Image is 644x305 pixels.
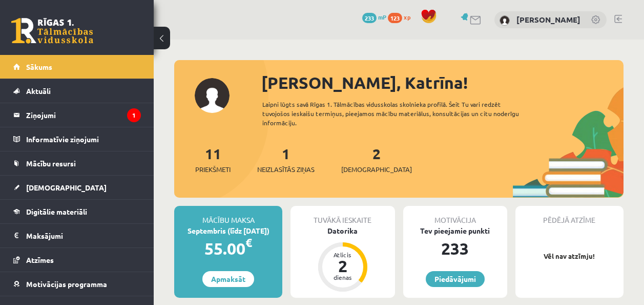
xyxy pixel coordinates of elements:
div: Tev pieejamie punkti [403,225,507,236]
div: Datorika [290,225,394,236]
a: Motivācijas programma [13,272,141,296]
a: Datorika Atlicis 2 dienas [290,225,394,293]
div: Septembris (līdz [DATE]) [174,225,282,236]
span: Neizlasītās ziņas [257,164,315,175]
a: Ziņojumi1 [13,103,141,127]
span: Priekšmeti [195,164,231,175]
div: 55.00 [174,236,282,261]
legend: Informatīvie ziņojumi [26,127,141,151]
a: Rīgas 1. Tālmācības vidusskola [11,18,93,44]
a: Aktuāli [13,79,141,103]
span: Mācību resursi [26,159,76,168]
span: mP [378,13,386,21]
span: 123 [388,13,402,23]
a: [DEMOGRAPHIC_DATA] [13,176,141,199]
legend: Ziņojumi [26,103,141,127]
span: Motivācijas programma [26,279,107,289]
span: Digitālie materiāli [26,207,87,216]
i: 1 [127,108,141,122]
span: [DEMOGRAPHIC_DATA] [341,164,412,175]
a: 123 xp [388,13,416,21]
div: 233 [403,236,507,261]
span: xp [404,13,410,21]
div: dienas [327,274,358,280]
a: Informatīvie ziņojumi [13,127,141,151]
span: Aktuāli [26,86,51,96]
div: Tuvākā ieskaite [290,206,394,225]
span: € [245,235,252,250]
a: 11Priekšmeti [195,144,231,175]
span: [DEMOGRAPHIC_DATA] [26,183,107,192]
a: Maksājumi [13,224,141,247]
span: Atzīmes [26,255,54,264]
div: Atlicis [327,252,358,258]
span: Sākums [26,62,52,71]
a: Mācību resursi [13,151,141,175]
a: 1Neizlasītās ziņas [257,144,315,175]
a: Sākums [13,55,141,79]
div: [PERSON_NAME], Katrīna! [261,70,624,95]
a: Digitālie materiāli [13,200,141,223]
div: Laipni lūgts savā Rīgas 1. Tālmācības vidusskolas skolnieka profilā. Šeit Tu vari redzēt tuvojošo... [262,100,532,127]
a: Piedāvājumi [426,271,485,287]
p: Vēl nav atzīmju! [521,251,618,261]
a: [PERSON_NAME] [516,14,580,25]
legend: Maksājumi [26,224,141,247]
div: Motivācija [403,206,507,225]
div: Pēdējā atzīme [515,206,624,225]
div: Mācību maksa [174,206,282,225]
a: 2[DEMOGRAPHIC_DATA] [341,144,412,175]
img: Katrīna Šeputīte [500,15,510,26]
a: Apmaksāt [202,271,254,287]
a: Atzīmes [13,248,141,272]
a: 233 mP [362,13,386,21]
div: 2 [327,258,358,274]
span: 233 [362,13,377,23]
